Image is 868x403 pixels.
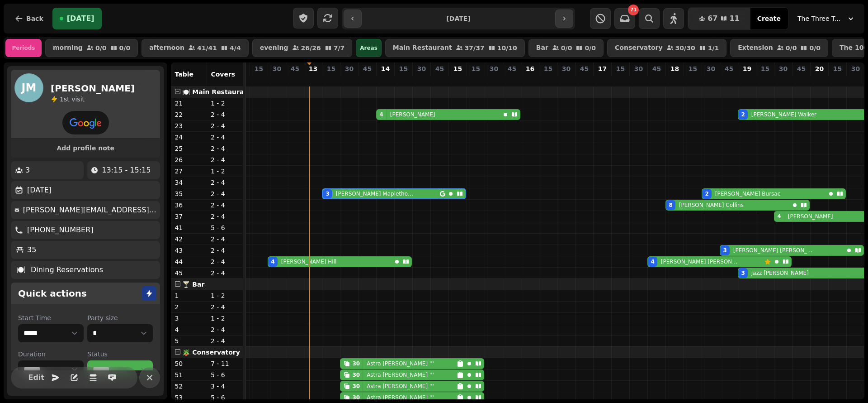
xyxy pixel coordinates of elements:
[175,370,203,379] p: 51
[490,75,497,84] p: 0
[729,15,739,22] span: 11
[815,64,824,73] p: 20
[652,64,661,73] p: 45
[175,144,203,153] p: 25
[390,111,435,118] p: [PERSON_NAME]
[599,75,606,84] p: 0
[526,64,534,73] p: 16
[779,64,788,73] p: 30
[393,44,452,52] p: Main Restaurant
[230,45,241,51] p: 4 / 4
[211,370,240,379] p: 5 - 6
[607,39,726,57] button: Conservatory30/301/1
[352,360,360,367] div: 30
[336,190,414,197] p: [PERSON_NAME] Maplethorpe
[102,165,151,176] p: 13:15 - 15:15
[834,75,841,84] p: 0
[22,82,37,93] span: JM
[723,247,726,254] div: 3
[281,258,337,265] p: [PERSON_NAME] Hill
[175,314,203,323] p: 3
[119,45,131,51] p: 0 / 0
[23,205,157,216] p: [PERSON_NAME][EMAIL_ADDRESS][PERSON_NAME][DOMAIN_NAME]
[675,45,695,51] p: 30 / 30
[182,349,240,356] span: 🪴 Conservatory
[779,75,787,84] p: 4
[149,44,184,52] p: afternoon
[211,144,240,153] p: 2 - 4
[271,258,274,265] div: 4
[797,14,843,23] span: The Three Trees
[45,39,138,57] button: morning0/00/0
[27,245,36,255] p: 35
[688,8,750,29] button: 6711
[175,212,203,221] p: 37
[273,75,280,84] p: 4
[27,185,52,196] p: [DATE]
[51,82,135,95] h2: [PERSON_NAME]
[26,15,43,22] span: Back
[367,371,434,379] p: Astra [PERSON_NAME] '''
[309,64,317,73] p: 13
[356,39,382,57] div: Areas
[211,257,240,266] p: 2 - 4
[757,15,781,22] span: Create
[400,75,407,84] p: 0
[18,313,84,322] label: Start Time
[705,190,708,197] div: 2
[175,178,203,187] p: 34
[689,75,696,84] p: 0
[211,336,240,345] p: 2 - 4
[27,369,45,387] button: Edit
[367,383,434,390] p: Astra [PERSON_NAME] '''
[670,64,679,73] p: 18
[363,75,371,84] p: 0
[788,213,833,220] p: [PERSON_NAME]
[750,8,788,29] button: Create
[497,45,517,51] p: 10 / 10
[436,75,443,84] p: 0
[273,64,281,73] p: 30
[16,264,25,275] p: 🍽️
[544,64,552,73] p: 15
[211,189,240,198] p: 2 - 4
[211,314,240,323] p: 1 - 2
[211,393,240,402] p: 5 - 6
[381,64,390,73] p: 14
[616,64,625,73] p: 15
[22,145,149,151] span: Add profile note
[211,212,240,221] p: 2 - 4
[211,121,240,130] p: 2 - 4
[175,246,203,255] p: 43
[630,8,637,12] span: 71
[562,75,570,84] p: 0
[738,44,773,52] p: Extension
[454,75,461,84] p: 0
[797,64,806,73] p: 45
[182,88,251,96] span: 🍽️ Main Restaurant
[175,110,203,119] p: 22
[211,110,240,119] p: 2 - 4
[175,235,203,244] p: 42
[175,302,203,312] p: 2
[435,64,444,73] p: 45
[211,302,240,312] p: 2 - 4
[175,269,203,278] p: 45
[211,133,240,142] p: 2 - 4
[175,291,203,300] p: 1
[211,325,240,334] p: 2 - 4
[211,201,240,210] p: 2 - 4
[580,75,588,84] p: 0
[27,225,94,235] p: [PHONE_NUMBER]
[175,223,203,232] p: 41
[708,45,719,51] p: 1 / 1
[797,75,805,84] p: 0
[211,223,240,232] p: 5 - 6
[211,269,240,278] p: 2 - 4
[175,336,203,345] p: 5
[418,75,425,84] p: 0
[725,64,733,73] p: 45
[786,45,797,51] p: 0 / 0
[472,64,480,73] p: 15
[544,75,552,84] p: 0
